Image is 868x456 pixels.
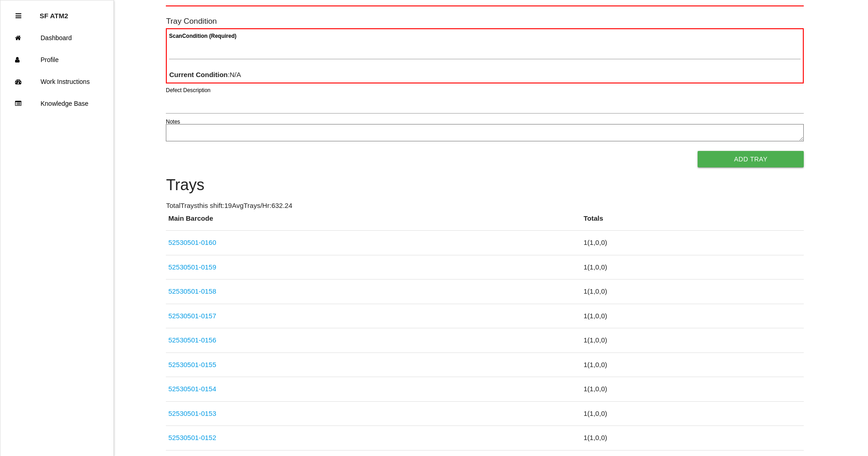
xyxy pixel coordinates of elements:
[168,434,216,441] a: 52530501-0152
[0,27,113,49] a: Dashboard
[0,49,113,71] a: Profile
[166,17,804,26] h6: Tray Condition
[0,93,113,114] a: Knowledge Base
[166,201,804,211] p: Total Trays this shift: 19 Avg Trays /Hr: 632.24
[581,426,804,451] td: 1 ( 1 , 0 , 0 )
[168,238,216,246] a: 52530501-0160
[168,312,216,320] a: 52530501-0157
[581,304,804,328] td: 1 ( 1 , 0 , 0 )
[40,5,68,20] p: SF ATM2
[166,86,211,94] label: Defect Description
[169,71,241,78] span: : N/A
[169,71,227,78] b: Current Condition
[581,231,804,255] td: 1 ( 1 , 0 , 0 )
[169,33,236,39] b: Scan Condition (Required)
[698,151,804,167] button: Add Tray
[168,385,216,393] a: 52530501-0154
[15,5,21,27] div: Close
[166,118,180,126] label: Notes
[168,361,216,368] a: 52530501-0155
[581,255,804,280] td: 1 ( 1 , 0 , 0 )
[168,409,216,417] a: 52530501-0153
[581,280,804,304] td: 1 ( 1 , 0 , 0 )
[168,287,216,295] a: 52530501-0158
[581,401,804,426] td: 1 ( 1 , 0 , 0 )
[581,328,804,353] td: 1 ( 1 , 0 , 0 )
[0,71,113,93] a: Work Instructions
[581,213,804,231] th: Totals
[168,263,216,271] a: 52530501-0159
[168,336,216,344] a: 52530501-0156
[581,377,804,402] td: 1 ( 1 , 0 , 0 )
[581,352,804,377] td: 1 ( 1 , 0 , 0 )
[166,213,581,231] th: Main Barcode
[166,176,804,194] h4: Trays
